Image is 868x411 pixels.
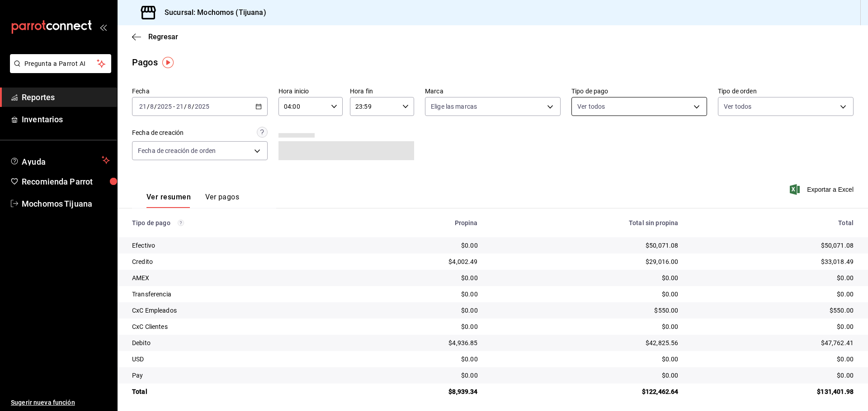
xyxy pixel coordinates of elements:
[693,241,854,250] div: $50,071.08
[356,371,478,380] div: $0.00
[693,273,854,282] div: $0.00
[132,32,178,41] button: Regresar
[192,103,194,110] span: /
[492,257,679,266] div: $29,016.00
[187,103,192,110] input: --
[138,146,216,155] span: Fecha de creación de orden
[356,355,478,364] div: $0.00
[162,57,174,68] img: Tooltip marker
[132,355,341,364] div: USD
[22,155,98,166] span: Ayuda
[278,88,343,94] label: Hora inicio
[356,241,478,250] div: $0.00
[693,257,854,266] div: $33,018.49
[184,103,187,110] span: /
[132,371,341,380] div: Pay
[425,88,561,94] label: Marca
[6,65,111,75] a: Pregunta a Parrot AI
[178,220,184,226] svg: Los pagos realizados con Pay y otras terminales son montos brutos.
[132,306,341,315] div: CxC Empleados
[132,322,341,331] div: CxC Clientes
[132,55,158,69] div: Pagos
[693,322,854,331] div: $0.00
[492,355,679,364] div: $0.00
[24,59,97,69] span: Pregunta a Parrot AI
[693,338,854,347] div: $47,762.41
[157,103,172,110] input: ----
[571,88,707,94] label: Tipo de pago
[356,257,478,266] div: $4,002.49
[492,306,679,315] div: $550.00
[132,257,341,266] div: Credito
[154,103,157,110] span: /
[148,32,178,41] span: Regresar
[132,290,341,299] div: Transferencia
[492,290,679,299] div: $0.00
[356,219,478,226] div: Propina
[356,338,478,347] div: $4,936.85
[724,102,751,111] span: Ver todos
[792,184,854,195] button: Exportar a Excel
[492,322,679,331] div: $0.00
[356,322,478,331] div: $0.00
[132,88,268,94] label: Fecha
[22,113,110,125] span: Inventarios
[132,338,341,347] div: Debito
[693,290,854,299] div: $0.00
[139,103,147,110] input: --
[150,103,154,110] input: --
[132,241,341,250] div: Efectivo
[205,193,239,208] button: Ver pagos
[693,219,854,226] div: Total
[194,103,210,110] input: ----
[99,23,107,31] button: open_drawer_menu
[356,273,478,282] div: $0.00
[577,102,605,111] span: Ver todos
[132,273,341,282] div: AMEX
[146,193,239,208] div: navigation tabs
[11,398,110,407] span: Sugerir nueva función
[693,306,854,315] div: $550.00
[492,219,679,226] div: Total sin propina
[10,54,111,73] button: Pregunta a Parrot AI
[492,338,679,347] div: $42,825.56
[693,371,854,380] div: $0.00
[356,387,478,396] div: $8,939.34
[132,387,341,396] div: Total
[173,103,175,110] span: -
[492,241,679,250] div: $50,071.08
[132,128,184,138] div: Fecha de creación
[22,198,110,210] span: Mochomos Tijuana
[431,102,477,111] span: Elige las marcas
[146,193,191,208] button: Ver resumen
[492,371,679,380] div: $0.00
[718,88,854,94] label: Tipo de orden
[22,175,110,188] span: Recomienda Parrot
[176,103,184,110] input: --
[356,290,478,299] div: $0.00
[132,219,341,226] div: Tipo de pago
[356,306,478,315] div: $0.00
[350,88,414,94] label: Hora fin
[492,273,679,282] div: $0.00
[147,103,150,110] span: /
[693,387,854,396] div: $131,401.98
[693,355,854,364] div: $0.00
[157,7,266,18] h3: Sucursal: Mochomos (Tijuana)
[492,387,679,396] div: $122,462.64
[22,91,110,103] span: Reportes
